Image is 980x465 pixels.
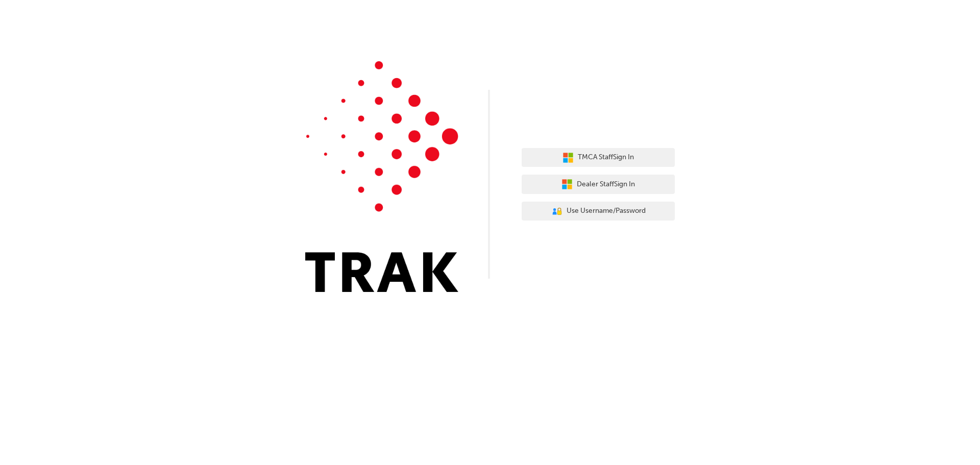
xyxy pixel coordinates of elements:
[578,152,634,163] span: TMCA Staff Sign In
[577,179,635,190] span: Dealer Staff Sign In
[567,205,646,217] span: Use Username/Password
[522,202,675,221] button: Use Username/Password
[522,148,675,167] button: TMCA StaffSign In
[522,175,675,194] button: Dealer StaffSign In
[305,61,458,292] img: Trak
